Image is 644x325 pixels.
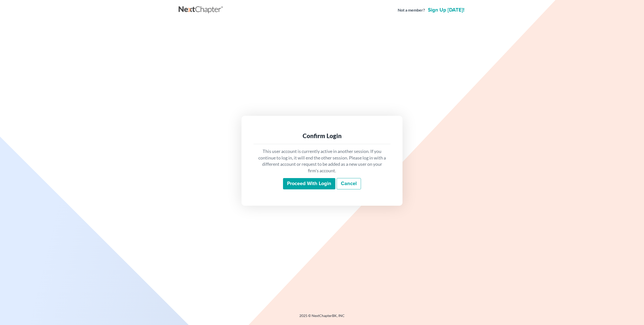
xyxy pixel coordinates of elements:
[258,132,386,140] div: Confirm Login
[427,8,465,13] a: Sign up [DATE]!
[258,148,386,174] p: This user account is currently active in another session. If you continue to log in, it will end ...
[179,313,465,322] div: 2025 © NextChapterBK, INC
[337,178,361,190] a: Cancel
[398,7,425,13] strong: Not a member?
[283,178,335,190] input: Proceed with login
